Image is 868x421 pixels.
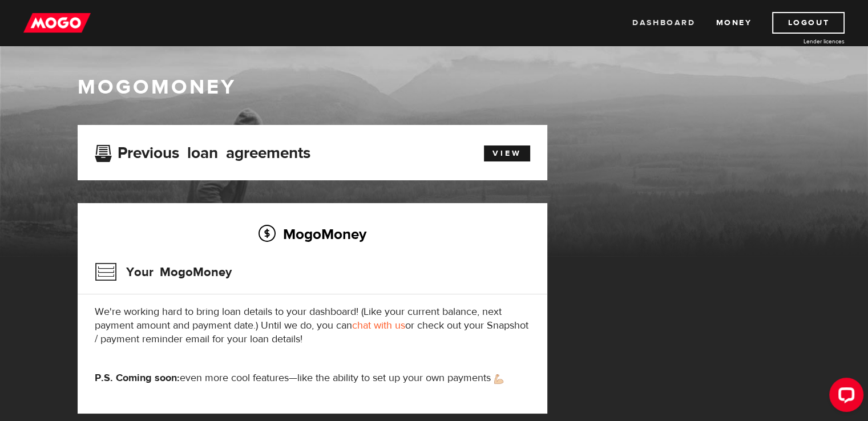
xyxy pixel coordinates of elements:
[772,12,845,34] a: Logout
[494,374,503,384] img: strong arm emoji
[759,37,845,46] a: Lender licences
[95,371,180,384] strong: P.S. Coming soon:
[95,222,530,246] h2: MogoMoney
[95,305,530,346] p: We're working hard to bring loan details to your dashboard! (Like your current balance, next paym...
[716,12,752,34] a: Money
[632,12,695,34] a: Dashboard
[820,373,868,421] iframe: LiveChat chat widget
[95,371,530,385] p: even more cool features—like the ability to set up your own payments
[95,144,310,159] h3: Previous loan agreements
[23,12,91,34] img: mogo_logo-11ee424be714fa7cbb0f0f49df9e16ec.png
[484,145,530,161] a: View
[78,75,791,99] h1: MogoMoney
[352,319,405,332] a: chat with us
[95,257,232,287] h3: Your MogoMoney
